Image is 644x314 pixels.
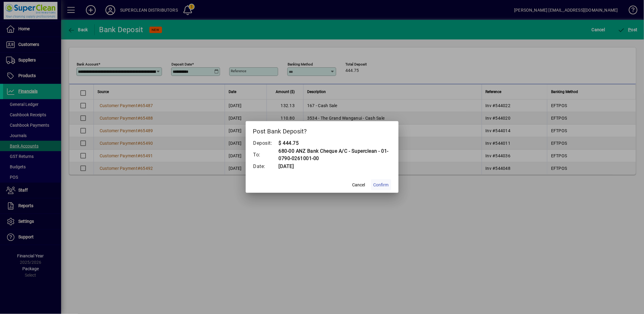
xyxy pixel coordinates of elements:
[371,179,391,190] button: Confirm
[278,147,391,163] td: 680-00 ANZ Bank Cheque A/C - Superclean - 01-0790-0261001-00
[253,139,278,147] td: Deposit:
[246,121,399,139] h2: Post Bank Deposit?
[278,139,391,147] td: $ 444.75
[278,163,391,170] td: [DATE]
[349,179,369,190] button: Cancel
[352,182,365,188] span: Cancel
[253,163,278,170] td: Date:
[374,182,389,188] span: Confirm
[253,147,278,163] td: To:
